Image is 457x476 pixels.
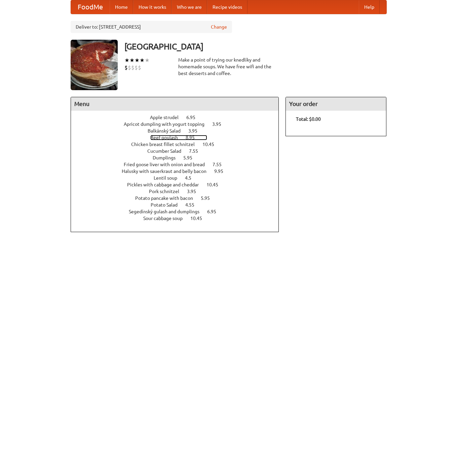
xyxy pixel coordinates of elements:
a: Help [359,0,380,14]
a: FoodMe [71,0,110,14]
a: Dumplings 5.95 [153,155,205,160]
span: Segedínský gulash and dumplings [129,209,206,214]
span: 4.55 [185,202,201,208]
a: Balkánský Salad 3.95 [148,128,210,134]
span: Chicken breast fillet schnitzel [131,142,201,147]
span: Beef goulash [150,135,185,140]
a: Chicken breast fillet schnitzel 10.45 [131,142,227,147]
li: ★ [129,57,135,64]
li: $ [131,64,135,71]
span: Dumplings [153,155,182,160]
span: 10.45 [206,182,225,187]
span: 10.45 [202,142,221,147]
a: Potato pancake with bacon 5.95 [135,195,222,201]
span: Apricot dumpling with yogurt topping [124,121,211,127]
span: Sour cabbage soup [143,216,189,221]
span: 5.95 [183,155,199,160]
a: Lentil soup 4.5 [154,175,204,181]
li: $ [128,64,131,71]
span: Potato Salad [151,202,184,208]
a: Change [211,24,227,30]
span: 7.55 [213,162,228,167]
li: ★ [135,57,140,64]
b: Total: $0.00 [296,116,321,122]
span: 3.95 [212,121,228,127]
span: 6.95 [186,115,202,120]
li: ★ [124,57,129,64]
span: Halusky with sauerkraut and belly bacon [122,169,213,174]
a: Apricot dumpling with yogurt topping 3.95 [124,121,234,127]
div: Deliver to: [STREET_ADDRESS] [71,21,232,33]
a: Who we are [172,0,207,14]
span: Potato pancake with bacon [135,195,200,201]
span: 3.95 [188,128,204,134]
a: Pickles with cabbage and cheddar 10.45 [127,182,231,187]
a: Fried goose liver with onion and bread 7.55 [124,162,234,167]
span: 9.95 [214,169,230,174]
a: Potato Salad 4.55 [151,202,207,208]
span: 7.55 [189,148,205,154]
a: Pork schnitzel 3.95 [149,189,208,194]
h4: Your order [286,97,386,111]
span: Pork schnitzel [149,189,186,194]
a: Beef goulash 8.95 [150,135,207,140]
li: ★ [140,57,145,64]
a: Segedínský gulash and dumplings 6.95 [129,209,229,214]
span: 8.95 [186,135,201,140]
span: Apple strudel [150,115,185,120]
span: 10.45 [190,216,209,221]
span: Fried goose liver with onion and bread [124,162,212,167]
a: Cucumber Salad 7.55 [147,148,211,154]
li: $ [138,64,141,71]
a: How it works [133,0,172,14]
span: 5.95 [201,195,217,201]
li: $ [124,64,128,71]
span: 6.95 [207,209,223,214]
li: ★ [145,57,150,64]
li: $ [135,64,138,71]
span: Cucumber Salad [147,148,188,154]
div: Make a point of trying our knedlíky and homemade soups. We have free wifi and the best desserts a... [178,57,279,77]
a: Sour cabbage soup 10.45 [143,216,215,221]
span: 3.95 [187,189,203,194]
a: Home [110,0,133,14]
a: Halusky with sauerkraut and belly bacon 9.95 [122,169,236,174]
a: Apple strudel 6.95 [150,115,208,120]
span: 4.5 [185,175,198,181]
span: Balkánský Salad [148,128,187,134]
h3: [GEOGRAPHIC_DATA] [124,40,387,53]
a: Recipe videos [207,0,247,14]
span: Lentil soup [154,175,184,181]
span: Pickles with cabbage and cheddar [127,182,205,187]
img: angular.jpg [71,40,118,90]
h4: Menu [71,97,279,111]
